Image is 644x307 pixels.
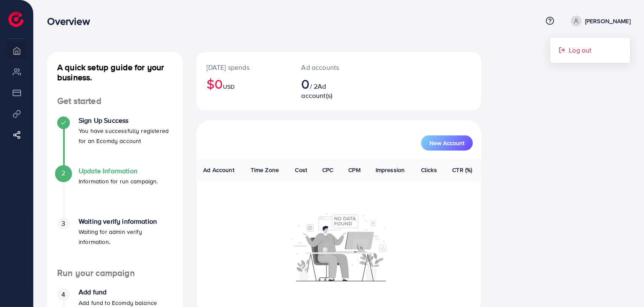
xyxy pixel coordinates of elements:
[47,96,183,106] h4: Get started
[302,76,352,100] h2: / 2
[348,166,360,174] span: CPM
[429,140,464,146] span: New Account
[79,288,157,296] h4: Add fund
[223,82,235,91] span: USD
[47,15,96,27] h3: Overview
[550,37,631,64] ul: [PERSON_NAME]
[452,166,472,174] span: CTR (%)
[61,168,65,178] span: 2
[322,166,333,174] span: CPC
[302,82,333,100] span: Ad account(s)
[251,166,279,174] span: Time Zone
[47,217,183,268] li: Waiting verify information
[569,45,591,55] span: Log out
[207,62,281,72] p: [DATE] spends
[61,290,65,299] span: 4
[47,116,183,167] li: Sign Up Success
[47,62,183,82] h4: A quick setup guide for your business.
[203,166,234,174] span: Ad Account
[295,166,307,174] span: Cost
[79,217,173,225] h4: Waiting verify information
[79,116,173,124] h4: Sign Up Success
[567,16,631,26] a: [PERSON_NAME]
[207,76,281,92] h2: $0
[585,16,631,26] p: [PERSON_NAME]
[291,212,387,281] img: No account
[47,167,183,217] li: Update Information
[421,166,437,174] span: Clicks
[79,126,173,146] p: You have successfully registered for an Ecomdy account
[61,219,65,228] span: 3
[47,268,183,278] h4: Run your campaign
[421,135,473,151] button: New Account
[79,176,158,186] p: Information for run campaign.
[79,227,173,247] p: Waiting for admin verify information.
[79,167,158,175] h4: Update Information
[376,166,405,174] span: Impression
[302,62,352,72] p: Ad accounts
[302,74,310,93] span: 0
[608,269,638,301] iframe: Chat
[8,12,24,27] img: logo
